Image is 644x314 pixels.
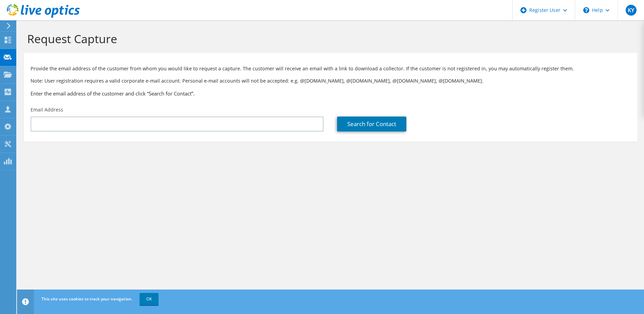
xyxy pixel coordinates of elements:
[31,65,630,72] p: Provide the email address of the customer from whom you would like to request a capture. The cust...
[626,5,637,16] span: KY
[31,77,630,85] p: Note: User registration requires a valid corporate e-mail account. Personal e-mail accounts will ...
[140,293,159,305] a: OK
[41,296,132,302] span: This site uses cookies to track your navigation.
[583,7,589,13] svg: \n
[31,90,630,97] h3: Enter the email address of the customer and click “Search for Contact”.
[337,117,406,132] a: Search for Contact
[27,32,630,46] h1: Request Capture
[31,106,63,113] label: Email Address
